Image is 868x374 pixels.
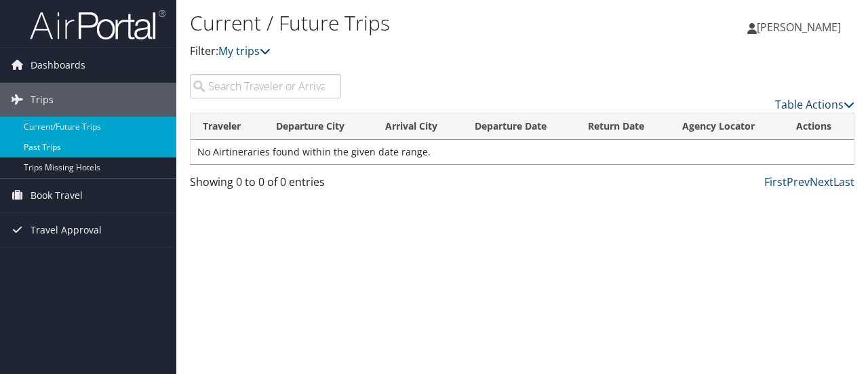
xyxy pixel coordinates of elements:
[264,113,373,140] th: Departure City: activate to sort column ascending
[190,174,341,197] div: Showing 0 to 0 of 0 entries
[670,113,784,140] th: Agency Locator: activate to sort column ascending
[784,113,854,140] th: Actions
[576,113,671,140] th: Return Date: activate to sort column ascending
[757,20,841,35] span: [PERSON_NAME]
[191,140,854,164] td: No Airtineraries found within the given date range.
[191,113,264,140] th: Traveler: activate to sort column ascending
[373,113,463,140] th: Arrival City: activate to sort column ascending
[190,43,633,60] p: Filter:
[31,48,85,82] span: Dashboards
[775,97,854,112] a: Table Actions
[833,174,854,189] a: Last
[787,174,810,189] a: Prev
[190,9,633,37] h1: Current / Future Trips
[30,9,165,41] img: airportal-logo.png
[810,174,833,189] a: Next
[190,74,341,98] input: Search Traveler or Arrival City
[31,83,54,117] span: Trips
[462,113,576,140] th: Departure Date: activate to sort column descending
[764,174,787,189] a: First
[31,179,83,212] span: Book Travel
[747,7,854,48] a: [PERSON_NAME]
[218,43,271,58] a: My trips
[31,213,102,247] span: Travel Approval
